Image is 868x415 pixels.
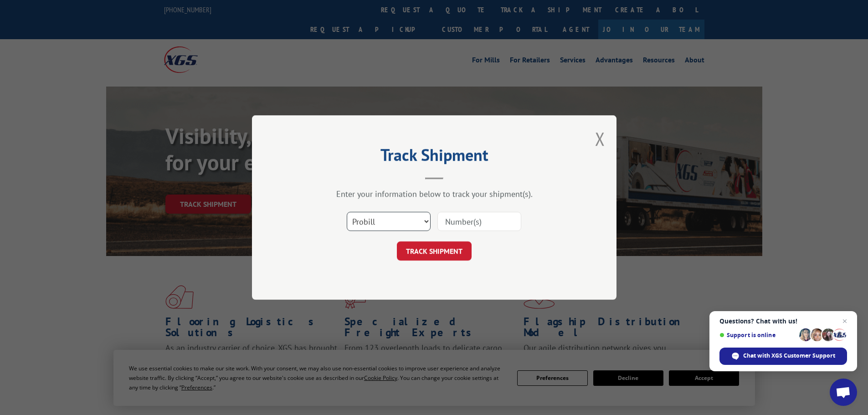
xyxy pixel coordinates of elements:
[437,212,521,231] input: Number(s)
[743,352,835,360] span: Chat with XGS Customer Support
[595,127,605,151] button: Close modal
[298,189,571,199] div: Enter your information below to track your shipment(s).
[830,379,857,406] div: Open chat
[839,316,850,327] span: Close chat
[719,348,847,365] div: Chat with XGS Customer Support
[397,241,472,261] button: TRACK SHIPMENT
[719,318,847,325] span: Questions? Chat with us!
[298,149,571,166] h2: Track Shipment
[719,332,796,338] span: Support is online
